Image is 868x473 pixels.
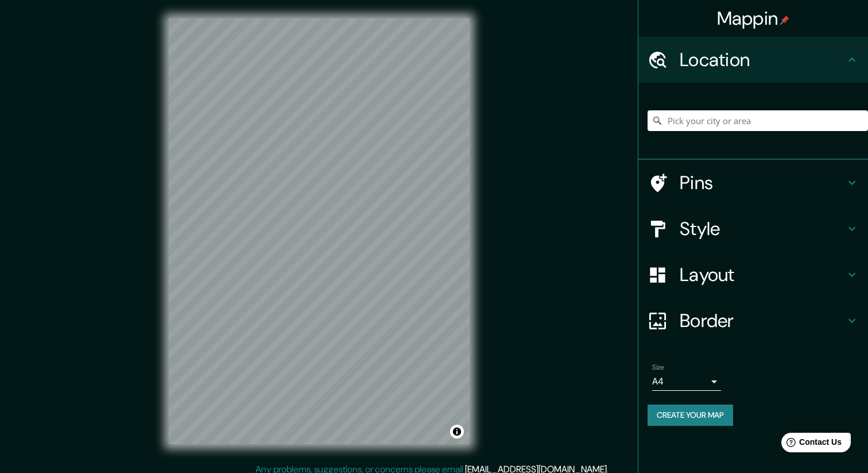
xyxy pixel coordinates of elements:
iframe: Help widget launcher [766,428,855,460]
div: Pins [638,160,868,206]
img: pin-icon.png [780,16,789,25]
div: Layout [638,252,868,298]
label: Size [652,363,664,372]
button: Toggle attribution [450,425,464,439]
h4: Layout [680,263,845,286]
h4: Style [680,217,845,240]
div: A4 [652,372,721,391]
button: Create your map [648,405,733,426]
h4: Mappin [717,7,790,30]
h4: Border [680,309,845,332]
h4: Pins [680,171,845,194]
div: Location [638,37,868,83]
input: Pick your city or area [648,110,868,131]
h4: Location [680,48,845,71]
canvas: Map [169,18,470,444]
div: Border [638,298,868,344]
div: Style [638,206,868,252]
